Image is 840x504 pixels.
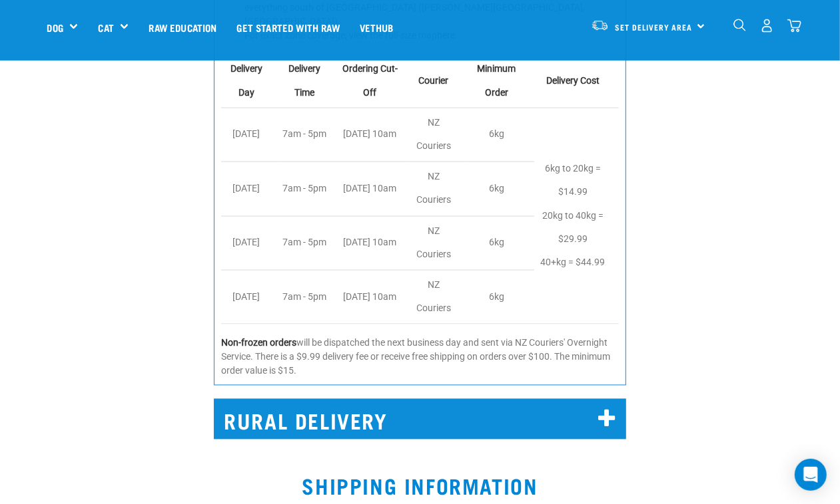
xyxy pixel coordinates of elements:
[538,158,609,275] p: 6kg to 20kg = $14.99 20kg to 40kg = $29.99 40+kg = $44.99
[466,162,534,216] td: 6kg
[221,336,619,378] p: will be dispatched the next business day and sent via NZ Couriers' Overnight Service. There is a ...
[227,1,350,54] a: Get started with Raw
[289,63,321,97] strong: Delivery Time
[338,271,408,324] td: [DATE] 10am
[787,19,801,33] img: home-icon@2x.png
[795,459,827,491] div: Open Intercom Messenger
[408,271,466,324] td: NZ Couriers
[466,216,534,270] td: 6kg
[221,271,278,324] td: [DATE]
[408,216,466,270] td: NZ Couriers
[616,25,693,29] span: Set Delivery Area
[139,1,226,54] a: Raw Education
[418,75,448,86] strong: Courier
[98,20,113,35] a: Cat
[546,75,600,86] strong: Delivery Cost
[591,19,609,31] img: van-moving.png
[733,19,746,31] img: home-icon-1@2x.png
[221,108,278,162] td: [DATE]
[350,1,404,54] a: Vethub
[466,271,534,324] td: 6kg
[230,63,262,97] strong: Delivery Day
[338,108,408,162] td: [DATE] 10am
[342,63,398,97] strong: Ordering Cut-Off
[477,63,516,97] strong: Minimum Order
[466,108,534,162] td: 6kg
[221,338,296,348] strong: Non-frozen orders
[760,19,774,33] img: user.png
[221,216,278,270] td: [DATE]
[408,108,466,162] td: NZ Couriers
[214,399,626,440] h2: RURAL DELIVERY
[278,216,338,270] td: 7am - 5pm
[338,216,408,270] td: [DATE] 10am
[47,20,63,35] a: Dog
[408,162,466,216] td: NZ Couriers
[278,271,338,324] td: 7am - 5pm
[278,162,338,216] td: 7am - 5pm
[278,108,338,162] td: 7am - 5pm
[221,162,278,216] td: [DATE]
[338,162,408,216] td: [DATE] 10am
